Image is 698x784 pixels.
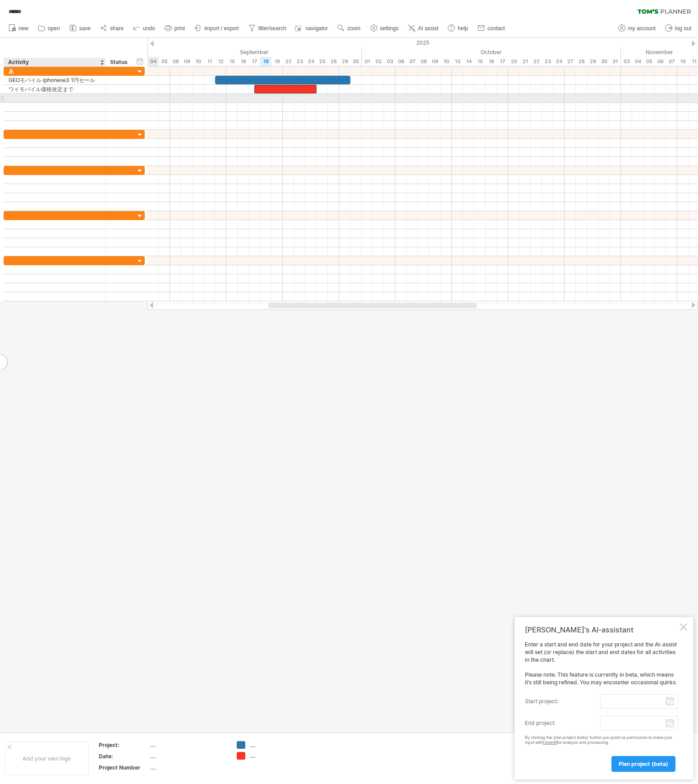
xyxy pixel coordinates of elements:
div: Monday, 22 September 2025 [283,57,294,66]
div: Tuesday, 7 October 2025 [407,57,418,66]
a: settings [368,23,401,34]
span: AI assist [418,25,438,32]
div: .... [150,741,226,749]
div: Monday, 20 October 2025 [508,57,519,66]
div: Wednesday, 8 October 2025 [418,57,429,66]
div: Thursday, 2 October 2025 [373,57,384,66]
div: ワイモバイル価格改定まで [9,85,101,93]
a: navigator [294,23,331,34]
div: Monday, 29 September 2025 [339,57,350,66]
div: Thursday, 11 September 2025 [204,57,215,66]
a: plan project (beta) [611,756,675,772]
div: .... [150,764,226,771]
div: Monday, 10 November 2025 [677,57,689,66]
div: Thursday, 30 October 2025 [598,57,610,66]
div: Monday, 6 October 2025 [395,57,407,66]
div: Project Number [99,764,148,771]
div: Tuesday, 30 September 2025 [350,57,362,66]
a: share [98,23,126,34]
div: Monday, 8 September 2025 [170,57,181,66]
span: print [174,25,185,32]
label: start project: [525,694,600,709]
div: Wednesday, 5 November 2025 [643,57,655,66]
div: Add your own logo [5,742,89,775]
span: filter/search [258,25,286,32]
div: Wednesday, 10 September 2025 [193,57,204,66]
div: Friday, 24 October 2025 [553,57,565,66]
a: OpenAI [543,740,557,745]
div: By clicking the 'plan project (beta)' button you grant us permission to share your input with for... [525,735,678,745]
span: share [110,25,124,32]
div: Thursday, 18 September 2025 [260,57,271,66]
span: zoom [347,25,360,32]
div: Friday, 19 September 2025 [271,57,283,66]
a: undo [131,23,158,34]
div: Wednesday, 17 September 2025 [249,57,260,66]
div: Tuesday, 16 September 2025 [238,57,249,66]
div: Friday, 17 October 2025 [497,57,508,66]
span: plan project (beta) [619,761,668,767]
div: Friday, 12 September 2025 [215,57,226,66]
div: あ [9,67,101,75]
a: filter/search [246,23,289,34]
div: Wednesday, 15 October 2025 [474,57,486,66]
div: Enter a start and end date for your project and the AI-assist will set (or replace) the start and... [525,641,678,771]
div: Tuesday, 14 October 2025 [463,57,474,66]
div: Friday, 10 October 2025 [441,57,452,66]
a: print [162,23,188,34]
a: import / export [192,23,242,34]
div: Wednesday, 24 September 2025 [305,57,317,66]
a: log out [663,23,694,34]
a: my account [616,23,658,34]
div: Friday, 5 September 2025 [159,57,170,66]
div: Monday, 3 November 2025 [621,57,632,66]
div: Monday, 27 October 2025 [565,57,576,66]
div: Tuesday, 4 November 2025 [632,57,643,66]
span: my account [628,25,656,32]
div: September 2025 [114,47,362,57]
a: AI assist [406,23,441,34]
a: open [36,23,63,34]
div: .... [250,752,299,760]
div: Date: [99,752,148,760]
div: Wednesday, 1 October 2025 [362,57,373,66]
div: Activity [8,58,101,67]
span: log out [675,25,691,32]
span: navigator [306,25,328,32]
div: Monday, 15 September 2025 [226,57,238,66]
div: Friday, 31 October 2025 [610,57,621,66]
a: contact [475,23,508,34]
span: contact [487,25,505,32]
label: end project: [525,716,600,730]
div: Friday, 7 November 2025 [666,57,677,66]
div: Thursday, 4 September 2025 [147,57,159,66]
a: new [6,23,31,34]
div: Thursday, 23 October 2025 [542,57,553,66]
span: import / export [204,25,239,32]
div: Thursday, 6 November 2025 [655,57,666,66]
span: settings [380,25,399,32]
span: help [458,25,468,32]
a: help [445,23,471,34]
div: Monday, 13 October 2025 [452,57,463,66]
div: Friday, 26 September 2025 [328,57,339,66]
div: .... [150,752,226,760]
div: [PERSON_NAME]'s AI-assistant [525,625,678,634]
span: undo [143,25,155,32]
a: zoom [335,23,363,34]
div: Tuesday, 21 October 2025 [519,57,531,66]
div: Status [110,58,130,67]
div: Friday, 3 October 2025 [384,57,395,66]
div: GEOモバイル iphonese3 1円セール [9,76,101,84]
span: save [79,25,91,32]
div: Thursday, 25 September 2025 [317,57,328,66]
div: October 2025 [362,47,621,57]
div: Thursday, 9 October 2025 [429,57,441,66]
div: Wednesday, 22 October 2025 [531,57,542,66]
span: new [18,25,28,32]
div: Wednesday, 29 October 2025 [587,57,598,66]
div: Tuesday, 23 September 2025 [294,57,305,66]
div: .... [250,741,299,749]
a: save [67,23,93,34]
div: Tuesday, 9 September 2025 [181,57,193,66]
